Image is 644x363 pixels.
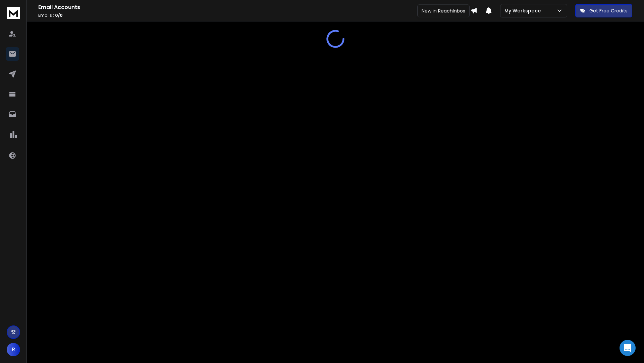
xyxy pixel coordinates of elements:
[504,7,543,14] p: My Workspace
[7,343,20,356] button: R
[7,7,20,19] img: logo
[575,4,632,17] button: Get Free Credits
[417,4,470,17] div: New in ReachInbox
[589,7,628,14] p: Get Free Credits
[55,12,63,18] span: 0 / 0
[38,13,471,18] p: Emails :
[38,3,471,11] h1: Email Accounts
[620,340,636,356] div: Open Intercom Messenger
